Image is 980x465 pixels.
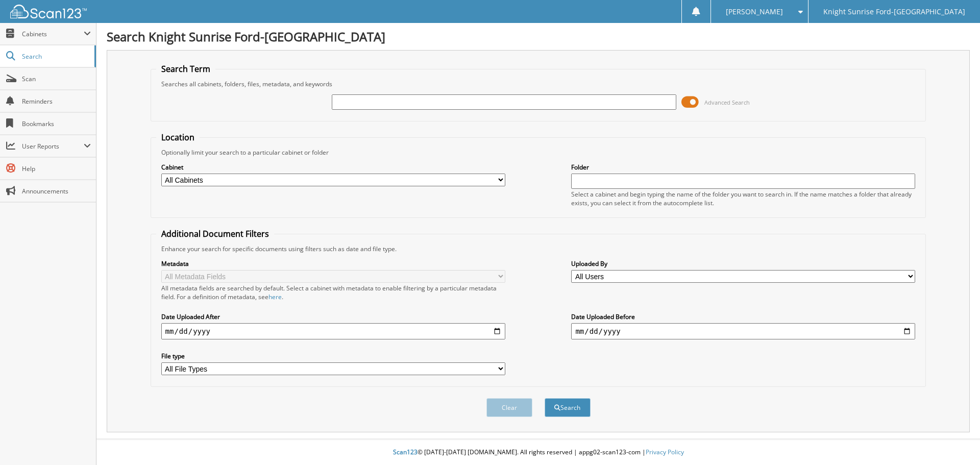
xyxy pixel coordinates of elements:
span: Search [22,52,89,61]
div: All metadata fields are searched by default. Select a cabinet with metadata to enable filtering b... [161,284,505,301]
label: Folder [571,163,915,172]
h1: Search Knight Sunrise Ford-[GEOGRAPHIC_DATA] [107,28,970,45]
label: Date Uploaded After [161,312,505,321]
iframe: Chat Widget [929,416,980,465]
input: start [161,323,505,339]
span: Bookmarks [22,119,91,128]
span: Announcements [22,187,91,195]
div: Searches all cabinets, folders, files, metadata, and keywords [156,80,921,88]
div: Enhance your search for specific documents using filters such as date and file type. [156,244,921,253]
div: © [DATE]-[DATE] [DOMAIN_NAME]. All rights reserved | appg02-scan123-com | [96,440,980,465]
button: Search [545,398,591,417]
button: Clear [486,398,532,417]
span: Scan123 [393,448,418,456]
span: Advanced Search [704,99,750,106]
label: Uploaded By [571,259,915,268]
legend: Location [156,132,200,143]
label: Metadata [161,259,505,268]
div: Select a cabinet and begin typing the name of the folder you want to search in. If the name match... [571,190,915,207]
label: File type [161,352,505,360]
span: Reminders [22,97,91,106]
span: Scan [22,75,91,83]
span: Cabinets [22,30,84,38]
a: Privacy Policy [646,448,684,456]
span: [PERSON_NAME] [726,9,783,15]
div: Optionally limit your search to a particular cabinet or folder [156,148,921,157]
label: Cabinet [161,163,505,172]
input: end [571,323,915,339]
legend: Additional Document Filters [156,228,274,239]
span: Help [22,164,91,173]
a: here [268,292,282,301]
span: User Reports [22,142,84,151]
img: scan123-logo-white.svg [10,5,87,18]
label: Date Uploaded Before [571,312,915,321]
legend: Search Term [156,63,215,75]
span: Knight Sunrise Ford-[GEOGRAPHIC_DATA] [823,9,965,15]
